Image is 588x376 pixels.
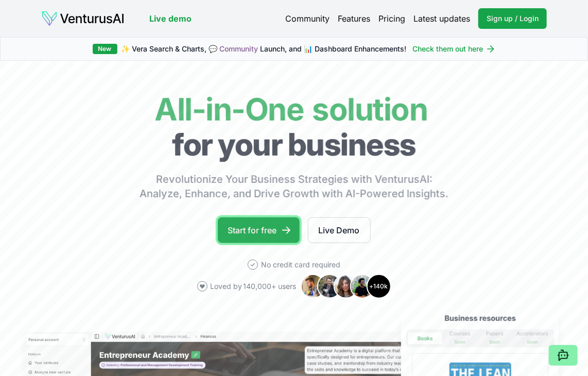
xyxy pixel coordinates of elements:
a: Check them out here [413,44,496,54]
img: Avatar 3 [334,274,358,299]
img: logo [41,10,125,27]
div: New [93,44,117,54]
a: Community [220,44,258,53]
a: Pricing [378,12,405,25]
a: Live Demo [308,217,371,243]
a: Community [285,12,330,25]
a: Latest updates [413,12,470,25]
a: Sign up / Login [478,8,547,29]
img: Avatar 2 [317,274,342,299]
span: ✨ Vera Search & Charts, 💬 Launch, and 📊 Dashboard Enhancements! [122,44,407,54]
a: Features [338,12,370,25]
a: Start for free [218,217,300,243]
img: Avatar 1 [301,274,325,299]
span: Sign up / Login [487,13,539,24]
a: Live demo [149,12,192,25]
img: Avatar 4 [350,274,375,299]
